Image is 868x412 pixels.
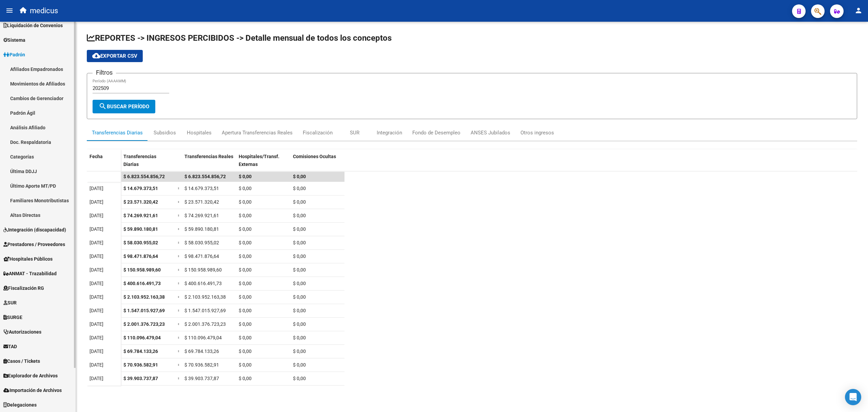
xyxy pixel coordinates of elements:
span: $ 0,00 [239,226,252,232]
mat-icon: menu [5,6,14,15]
span: [DATE] [90,213,103,218]
span: [DATE] [90,308,103,313]
span: $ 1.547.015.927,69 [184,308,226,313]
span: $ 0,00 [293,174,306,179]
mat-icon: search [99,102,107,110]
span: $ 2.103.952.163,38 [123,294,165,300]
span: Comisiones Ocultas [293,154,336,159]
span: [DATE] [90,254,103,259]
span: $ 69.784.133,26 [184,349,219,354]
span: $ 70.936.582,91 [184,362,219,368]
span: $ 58.030.955,02 [184,240,219,245]
span: $ 0,00 [293,281,306,286]
span: $ 0,00 [239,199,252,205]
span: $ 0,00 [239,335,252,340]
span: Sistema [3,36,25,44]
span: Transferencias Reales [184,154,233,159]
span: medicus [30,3,58,18]
span: Hospitales Públicos [3,255,53,263]
div: Subsidios [154,129,176,136]
span: $ 59.890.180,81 [123,226,158,232]
span: = [178,226,180,232]
span: $ 110.096.479,04 [123,335,161,340]
span: $ 0,00 [239,321,252,327]
datatable-header-cell: Fecha [87,149,121,178]
span: $ 58.030.955,02 [123,240,158,245]
span: = [178,335,180,340]
span: [DATE] [90,294,103,300]
span: $ 6.823.554.856,72 [123,174,165,179]
span: $ 0,00 [293,226,306,232]
span: SUR [3,299,17,306]
span: [DATE] [90,362,103,368]
span: $ 0,00 [239,376,252,381]
span: $ 0,00 [239,281,252,286]
span: = [178,267,180,273]
span: $ 0,00 [293,240,306,245]
span: $ 0,00 [293,321,306,327]
span: ANMAT - Trazabilidad [3,270,57,277]
span: Integración (discapacidad) [3,226,66,233]
span: $ 0,00 [239,267,252,273]
span: = [178,199,180,205]
span: = [178,376,180,381]
span: $ 98.471.876,64 [184,254,219,259]
span: $ 0,00 [239,186,252,191]
span: $ 98.471.876,64 [123,254,158,259]
datatable-header-cell: Comisiones Ocultas [290,149,344,178]
span: $ 2.103.952.163,38 [184,294,226,300]
span: [DATE] [90,376,103,381]
span: Liquidación de Convenios [3,22,63,29]
span: $ 0,00 [293,254,306,259]
span: $ 0,00 [293,199,306,205]
span: Transferencias Diarias [123,154,156,167]
span: = [178,186,180,191]
div: ANSES Jubilados [471,129,510,136]
span: Delegaciones [3,401,37,409]
span: Importación de Archivos [3,387,62,394]
span: $ 2.001.376.723,23 [123,321,165,327]
div: Integración [377,129,402,136]
span: $ 0,00 [293,213,306,218]
span: REPORTES -> INGRESOS PERCIBIDOS -> Detalle mensual de todos los conceptos [87,33,392,43]
span: $ 0,00 [239,240,252,245]
div: SUR [350,129,359,136]
span: Padrón [3,51,25,58]
h3: Filtros [93,68,116,77]
span: $ 0,00 [293,376,306,381]
span: [DATE] [90,321,103,327]
span: $ 70.936.582,91 [123,362,158,368]
span: $ 150.958.989,60 [184,267,222,273]
span: $ 150.958.989,60 [123,267,161,273]
span: $ 74.269.921,61 [123,213,158,218]
span: = [178,349,180,354]
mat-icon: cloud_download [92,52,100,60]
span: Fiscalización RG [3,284,44,292]
datatable-header-cell: Transferencias Diarias [121,149,175,178]
span: Fecha [90,154,103,159]
span: Prestadores / Proveedores [3,241,65,248]
div: Open Intercom Messenger [845,389,861,405]
span: Buscar Período [99,104,149,110]
span: Hospitales/Transf. Externas [239,154,279,167]
span: $ 39.903.737,87 [184,376,219,381]
span: = [178,308,180,313]
span: $ 14.679.373,51 [123,186,158,191]
span: $ 0,00 [239,254,252,259]
button: Exportar CSV [87,50,143,62]
span: $ 69.784.133,26 [123,349,158,354]
span: $ 14.679.373,51 [184,186,219,191]
span: TAD [3,343,17,350]
span: Exportar CSV [92,53,137,59]
span: $ 0,00 [239,213,252,218]
div: Fondo de Desempleo [412,129,460,136]
span: $ 400.616.491,73 [184,281,222,286]
span: $ 0,00 [293,362,306,368]
div: Fiscalización [303,129,333,136]
span: [DATE] [90,240,103,245]
span: [DATE] [90,186,103,191]
div: Hospitales [187,129,212,136]
mat-icon: person [854,6,863,15]
span: $ 39.903.737,87 [123,376,158,381]
span: [DATE] [90,199,103,205]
